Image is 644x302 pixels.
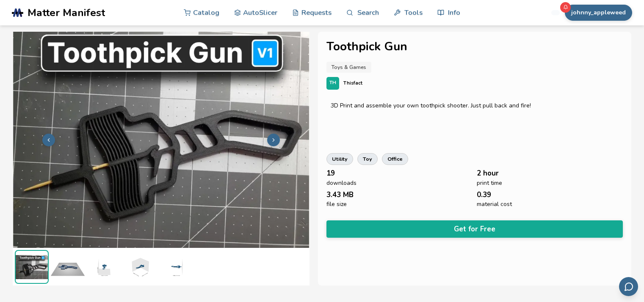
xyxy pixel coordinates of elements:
[326,40,623,53] h1: Toothpick Gun
[87,250,121,284] img: 1_3D_Dimensions
[382,153,408,165] a: office
[331,102,619,109] div: 3D Print and assemble your own toothpick shooter. Just pull back and fire!
[357,153,378,165] a: toy
[477,180,502,187] span: print time
[619,277,638,296] button: Send feedback via email
[123,250,157,284] img: 1_3D_Dimensions
[477,169,499,177] span: 2 hour
[326,220,623,238] button: Get for Free
[326,201,347,208] span: file size
[565,5,632,21] button: johnny_appleweed
[477,191,491,199] span: 0.39
[326,169,335,177] span: 19
[326,191,354,199] span: 3.43 MB
[28,7,105,19] span: Matter Manifest
[159,250,193,284] img: 1_3D_Dimensions
[326,153,353,165] a: utility
[326,62,371,73] a: Toys & Games
[329,80,336,86] span: TH
[326,180,357,187] span: downloads
[343,79,362,88] p: Thisfact
[477,201,512,208] span: material cost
